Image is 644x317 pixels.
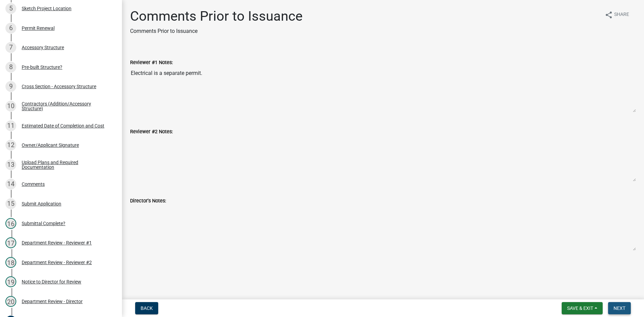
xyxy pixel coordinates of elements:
[22,201,61,206] div: Submit Application
[22,160,111,170] div: Upload Plans and Required Documentation
[141,305,153,311] span: Back
[22,45,64,50] div: Accessory Structure
[5,218,16,229] div: 16
[605,11,613,19] i: share
[22,123,104,128] div: Estimated Date of Completion and Cost
[130,130,173,134] label: Reviewer #2 Notes:
[135,302,158,314] button: Back
[5,237,16,248] div: 17
[22,240,92,245] div: Department Review - Reviewer #1
[130,8,303,24] h1: Comments Prior to Issuance
[22,101,111,111] div: Contractors (Addition/Accessory Structure)
[5,276,16,287] div: 19
[5,120,16,131] div: 11
[5,198,16,209] div: 15
[22,26,55,31] div: Permit Renewal
[130,66,636,113] textarea: Electrical is a separate permit.
[5,296,16,307] div: 20
[22,182,45,186] div: Comments
[5,3,16,14] div: 5
[5,257,16,268] div: 18
[614,11,629,19] span: Share
[22,299,83,304] div: Department Review - Director
[5,101,16,112] div: 10
[22,260,92,265] div: Department Review - Reviewer #2
[614,305,625,311] span: Next
[608,302,631,314] button: Next
[22,6,71,11] div: Sketch Project Location
[22,221,65,226] div: Submittal Complete?
[5,62,16,73] div: 8
[130,27,303,35] p: Comments Prior to Issuance
[5,140,16,151] div: 12
[130,60,173,65] label: Reviewer #1 Notes:
[22,279,81,284] div: Notice to Director for Review
[130,199,166,203] label: Director's Notes:
[22,143,79,147] div: Owner/Applicant Signature
[22,84,96,89] div: Cross Section - Accessory Structure
[5,23,16,34] div: 6
[567,305,593,311] span: Save & Exit
[5,159,16,170] div: 13
[5,42,16,53] div: 7
[5,179,16,190] div: 14
[562,302,603,314] button: Save & Exit
[5,81,16,92] div: 9
[599,8,635,21] button: shareShare
[22,65,62,70] div: Pre-built Structure?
